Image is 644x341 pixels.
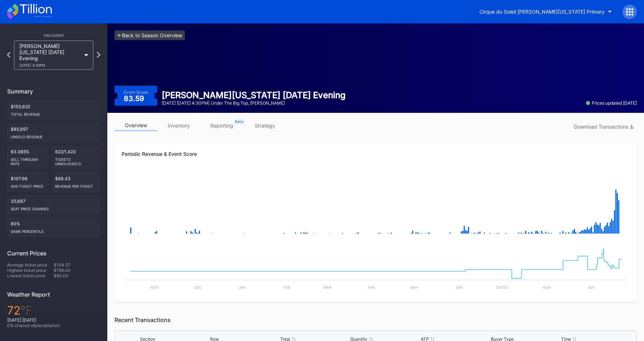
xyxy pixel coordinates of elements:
[574,124,633,130] div: Download Transactions
[7,323,100,328] div: 0 % chance of precipitation
[7,262,54,268] div: Average ticket price
[157,120,200,131] a: inventory
[54,268,100,273] div: $199.00
[588,285,594,289] text: Sep
[7,217,100,237] div: 80%
[7,291,100,298] div: Weather Report
[19,43,81,67] div: [PERSON_NAME][US_STATE] [DATE] Evening
[368,285,375,289] text: Apr
[11,109,97,116] div: Total Revenue
[150,285,158,289] text: Nov
[543,285,550,289] text: Aug
[194,285,201,289] text: Dec
[162,100,346,106] div: [DATE] [DATE] 4:30PM | Under the Big Top, [PERSON_NAME]
[7,273,54,278] div: Lowest ticket price
[114,120,157,131] a: overview
[11,226,97,234] div: Game percentile
[124,95,146,102] div: 83.59
[586,100,637,106] div: Prices updated [DATE]
[7,195,100,215] div: 32,687
[7,123,100,143] div: $85,957
[54,273,100,278] div: $80.00
[52,172,100,192] div: $68.43
[122,241,630,295] svg: Chart title
[114,30,185,40] a: <-Back to Season Overview
[55,181,97,188] div: Revenue per ticket
[7,303,100,317] div: 72
[54,262,100,268] div: $104.57
[7,317,100,323] div: [DATE] [DATE]
[162,90,346,100] div: [PERSON_NAME][US_STATE] [DATE] Evening
[124,90,148,95] div: Event Score
[570,122,637,131] button: Download Transactions
[114,316,637,323] div: Recent Transactions
[239,285,246,289] text: Jan
[7,145,49,169] div: 63.385%
[7,33,100,38] div: This Event
[11,204,97,211] div: seat price changes
[122,151,630,157] div: Periodic Revenue & Event Score
[11,132,97,139] div: Unsold Revenue
[20,303,32,317] span: ℉
[243,120,286,131] a: strategy
[474,5,617,18] button: Cirque du Soleil [PERSON_NAME][US_STATE] Primary
[7,172,49,192] div: $107.96
[455,285,463,289] text: Jun
[7,100,100,120] div: $153,622
[19,63,81,67] div: [DATE] 4:30PM
[410,285,418,289] text: May
[200,120,243,131] a: reporting
[7,250,100,257] div: Current Prices
[323,285,331,289] text: Mar
[11,154,45,166] div: Sell Through Rate
[283,285,290,289] text: Feb
[7,268,54,273] div: Highest ticket price
[11,181,45,188] div: Avg ticket price
[496,285,508,289] text: [DATE]
[479,9,605,15] div: Cirque du Soleil [PERSON_NAME][US_STATE] Primary
[55,154,97,166] div: Tickets Unsold/Sold
[52,145,100,169] div: 822/1,423
[7,88,100,95] div: Summary
[122,169,630,241] svg: Chart title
